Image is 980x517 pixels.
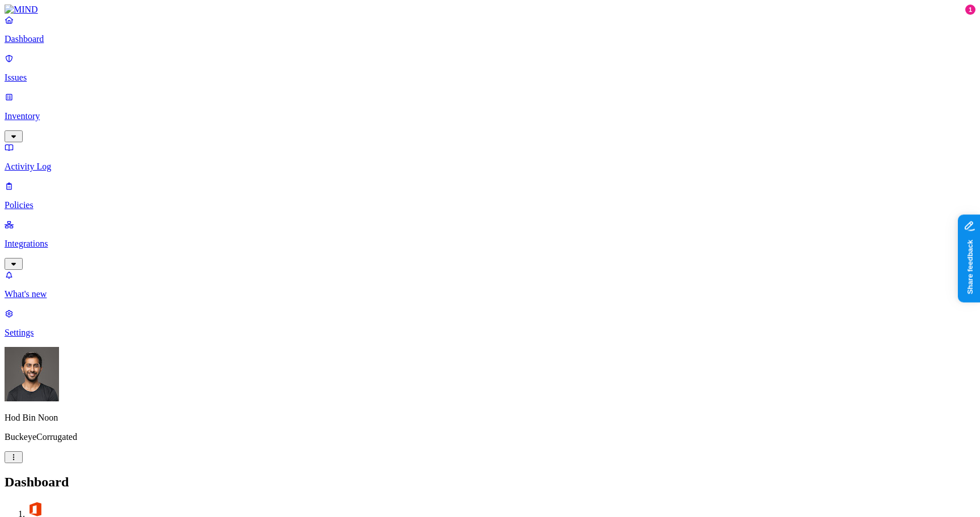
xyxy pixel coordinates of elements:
p: What's new [5,289,975,299]
p: Inventory [5,111,975,121]
h2: Dashboard [5,474,975,490]
img: MIND [5,5,38,15]
img: svg%3e [27,501,43,517]
a: What's new [5,270,975,299]
img: Hod Bin Noon [5,347,59,401]
a: Issues [5,53,975,83]
p: Integrations [5,239,975,249]
p: Issues [5,73,975,83]
a: Inventory [5,92,975,141]
a: Settings [5,308,975,338]
p: Settings [5,328,975,338]
p: Policies [5,200,975,210]
p: Activity Log [5,162,975,172]
a: Activity Log [5,142,975,172]
p: Hod Bin Noon [5,413,975,423]
a: MIND [5,5,975,15]
p: Dashboard [5,34,975,44]
a: Integrations [5,219,975,268]
a: Policies [5,181,975,210]
a: Dashboard [5,15,975,44]
div: 1 [965,5,975,15]
p: BuckeyeCorrugated [5,432,975,442]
